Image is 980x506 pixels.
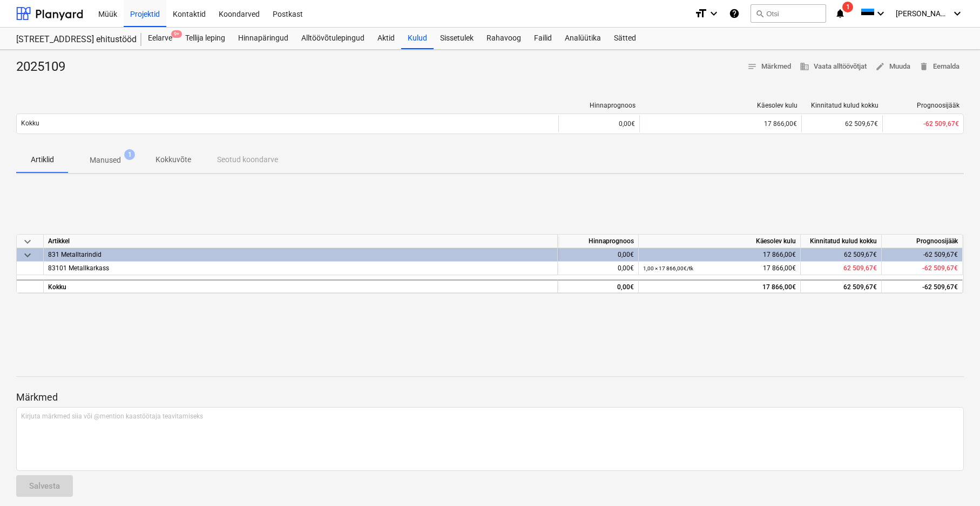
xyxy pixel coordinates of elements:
div: -62 509,67€ [882,279,963,293]
span: 1 [124,149,135,160]
button: Märkmed [743,58,795,75]
i: keyboard_arrow_down [951,7,964,20]
small: 1,00 × 17 866,00€ / tk [643,265,693,271]
a: Hinnapäringud [232,28,295,49]
div: Käesolev kulu [639,235,801,248]
div: 17 866,00€ [643,281,796,294]
div: Prognoosijääk [882,235,963,248]
button: Muuda [871,58,915,75]
span: keyboard_arrow_down [21,249,34,262]
div: 0,00€ [558,262,639,275]
a: Tellija leping [179,28,232,49]
span: notes [747,62,757,71]
a: Alltöövõtulepingud [295,28,371,49]
div: 0,00€ [558,115,639,132]
a: Kulud [401,28,434,49]
span: -62 509,67€ [922,264,958,272]
i: keyboard_arrow_down [874,7,887,20]
i: Abikeskus [729,7,740,20]
i: keyboard_arrow_down [707,7,720,20]
iframe: Chat Widget [926,454,980,506]
span: 1 [842,2,853,12]
div: Artikkel [44,235,558,248]
p: Märkmed [16,391,964,404]
div: 831 Metalltarindid [48,248,553,261]
span: search [755,9,764,18]
a: Analüütika [558,28,607,49]
div: 2025109 [16,58,74,76]
div: 17 866,00€ [643,262,796,275]
i: format_size [694,7,707,20]
span: Märkmed [747,61,791,73]
div: 62 509,67€ [801,279,882,293]
div: 0,00€ [558,279,639,293]
div: Kinnitatud kulud kokku [806,102,878,109]
div: 0,00€ [558,248,639,262]
a: Aktid [371,28,401,49]
p: Manused [90,155,121,166]
a: Sissetulek [434,28,480,49]
span: Vaata alltöövõtjat [800,61,867,73]
span: Muuda [875,61,910,73]
span: [PERSON_NAME] [896,9,950,18]
span: 9+ [171,30,182,38]
button: Otsi [751,4,826,23]
i: notifications [835,7,846,20]
span: edit [875,62,885,71]
a: Failid [528,28,558,49]
a: Rahavoog [480,28,528,49]
div: Käesolev kulu [644,102,797,109]
div: Kokku [44,279,558,293]
div: Hinnaprognoos [558,235,639,248]
div: Hinnaprognoos [563,102,636,109]
div: 62 509,67€ [801,115,882,132]
div: 17 866,00€ [644,120,797,128]
span: 62 509,67€ [843,264,877,272]
p: Kokku [21,119,39,128]
p: Artiklid [29,154,55,165]
div: 17 866,00€ [643,248,796,262]
div: Kinnitatud kulud kokku [801,235,882,248]
span: -62 509,67€ [923,120,959,128]
a: Eelarve9+ [141,28,179,49]
button: Vaata alltöövõtjat [795,58,871,75]
span: business [800,62,809,71]
div: 62 509,67€ [801,248,882,262]
div: -62 509,67€ [882,248,963,262]
div: Prognoosijääk [887,102,959,109]
span: keyboard_arrow_down [21,235,34,248]
div: Eelarve [141,28,179,49]
span: Eemalda [919,61,959,73]
button: Eemalda [915,58,964,75]
div: [STREET_ADDRESS] ehitustööd [16,34,129,45]
p: Kokkuvõte [156,154,191,165]
a: Sätted [607,28,643,49]
span: 83101 Metallkarkass [48,264,109,272]
span: delete [919,62,929,71]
